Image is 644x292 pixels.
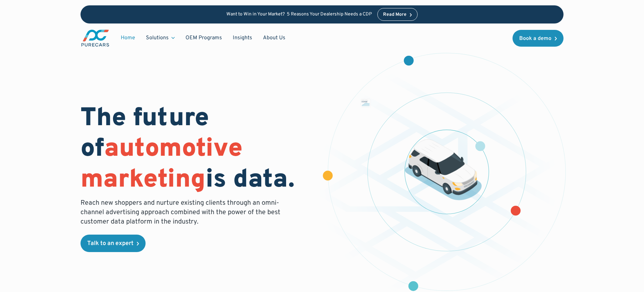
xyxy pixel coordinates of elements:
img: illustration of a vehicle [405,139,482,200]
span: automotive marketing [80,133,243,196]
a: OEM Programs [180,32,227,44]
a: Talk to an expert [80,235,146,252]
a: main [80,29,110,47]
a: About Us [258,32,291,44]
div: Book a demo [519,36,551,41]
img: chart showing monthly dealership revenue of $7m [361,99,370,107]
div: Talk to an expert [87,241,133,247]
a: Insights [227,32,258,44]
a: Home [115,32,141,44]
a: Read More [377,8,418,21]
img: purecars logo [80,29,110,47]
p: Reach new shoppers and nurture existing clients through an omni-channel advertising approach comb... [80,198,284,227]
p: Want to Win in Your Market? 5 Reasons Your Dealership Needs a CDP [226,12,372,17]
div: Read More [383,12,407,17]
a: Book a demo [513,30,563,47]
div: Solutions [141,32,180,44]
div: Solutions [146,34,169,42]
h1: The future of is data. [80,104,314,196]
